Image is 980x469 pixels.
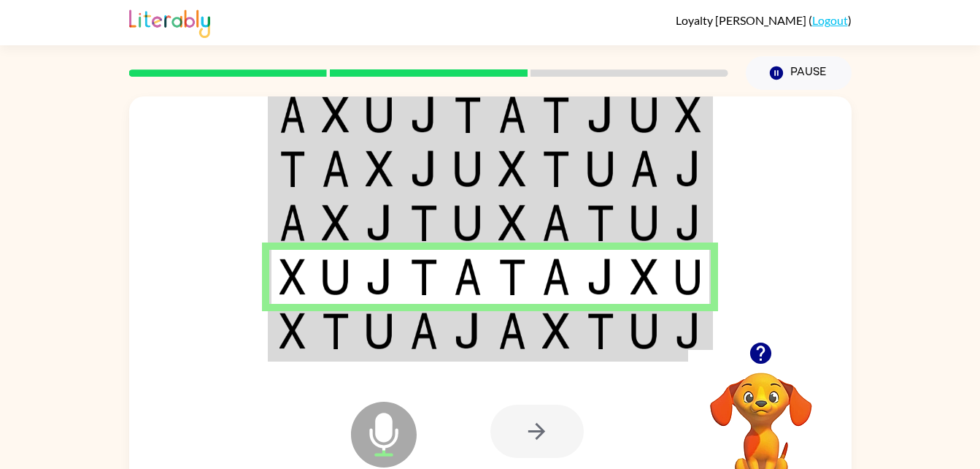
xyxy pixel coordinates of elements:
img: j [366,205,393,241]
img: u [587,150,614,187]
img: a [322,150,350,187]
img: t [542,150,570,187]
img: u [454,205,482,241]
img: t [587,205,614,241]
img: u [675,259,701,295]
img: x [498,205,526,241]
img: u [630,313,658,349]
img: x [366,150,393,187]
img: a [542,205,570,241]
img: u [366,313,393,349]
img: x [279,259,306,295]
img: x [322,205,350,241]
span: Loyalty [PERSON_NAME] [676,13,809,27]
img: a [498,313,526,349]
img: t [498,259,526,295]
img: t [410,259,438,295]
img: j [410,96,438,133]
img: a [279,205,306,241]
img: t [410,205,438,241]
img: x [675,96,701,133]
img: t [587,313,614,349]
img: j [366,259,393,295]
img: j [675,313,701,349]
img: t [279,150,306,187]
img: j [587,259,614,295]
img: u [322,259,350,295]
div: ( ) [676,13,852,27]
img: Literably [129,6,210,38]
img: j [587,96,614,133]
a: Logout [812,13,848,27]
img: x [279,313,306,349]
img: x [630,259,658,295]
img: t [454,96,482,133]
img: a [454,259,482,295]
img: x [542,313,570,349]
img: a [542,259,570,295]
button: Pause [746,56,852,90]
img: a [279,96,306,133]
img: u [454,150,482,187]
img: j [454,313,482,349]
img: u [630,205,658,241]
img: a [630,150,658,187]
img: x [322,96,350,133]
img: u [366,96,393,133]
img: j [675,150,701,187]
img: u [630,96,658,133]
img: a [410,313,438,349]
img: a [498,96,526,133]
img: t [322,313,350,349]
img: j [675,205,701,241]
img: j [410,150,438,187]
img: t [542,96,570,133]
img: x [498,150,526,187]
